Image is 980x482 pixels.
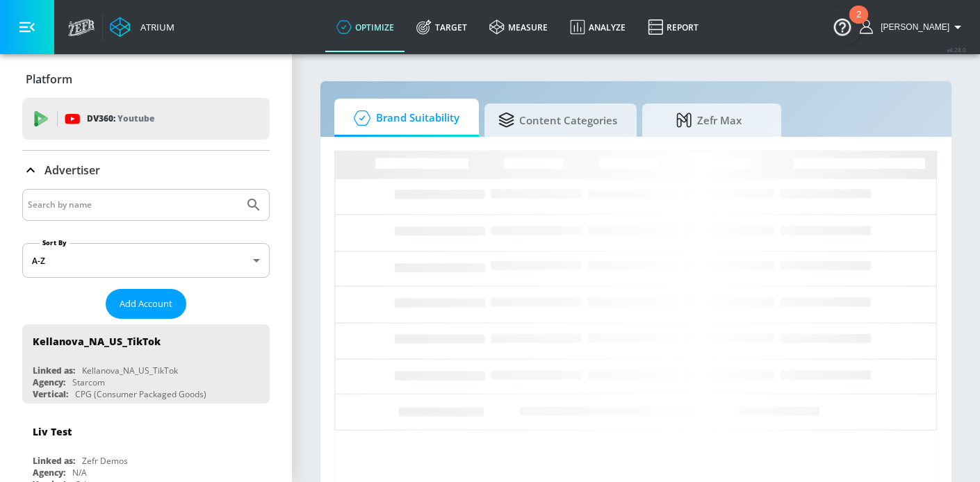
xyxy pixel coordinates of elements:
div: Advertiser [22,151,270,190]
input: Search by name [28,196,238,214]
div: Agency: [33,467,65,479]
a: measure [478,2,559,52]
a: Atrium [110,17,174,38]
p: Youtube [117,111,154,126]
a: Target [405,2,478,52]
button: Open Resource Center, 2 new notifications [823,7,862,46]
a: Report [637,2,710,52]
div: CPG (Consumer Packaged Goods) [75,388,206,400]
div: Linked as: [33,365,75,376]
div: Agency: [33,376,65,388]
div: A-Z [22,243,270,278]
div: Vertical: [33,388,68,400]
span: v 4.28.0 [947,46,966,53]
div: Platform [22,60,270,99]
div: Kellanova_NA_US_TikTokLinked as:Kellanova_NA_US_TikTokAgency:StarcomVertical:CPG (Consumer Packag... [22,324,270,404]
span: Content Categories [498,103,617,137]
button: Add Account [106,289,186,319]
div: Kellanova_NA_US_TikTok [33,335,161,348]
button: [PERSON_NAME] [860,19,966,35]
a: Analyze [559,2,637,52]
span: Brand Suitability [348,101,459,135]
span: login as: jen.breen@zefr.com [875,22,949,32]
div: Liv Test [33,425,72,438]
div: DV360: Youtube [22,98,270,140]
span: Zefr Max [656,103,762,137]
div: N/A [72,467,87,479]
div: 2 [856,15,861,33]
div: Atrium [135,21,174,33]
p: Platform [26,72,72,87]
div: Zefr Demos [82,455,128,467]
span: Add Account [120,296,172,312]
p: Advertiser [44,163,100,178]
p: DV360: [87,111,154,126]
div: Linked as: [33,455,75,467]
a: optimize [325,2,405,52]
div: Starcom [72,376,105,388]
div: Kellanova_NA_US_TikTok [82,365,178,376]
label: Sort By [40,238,70,247]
